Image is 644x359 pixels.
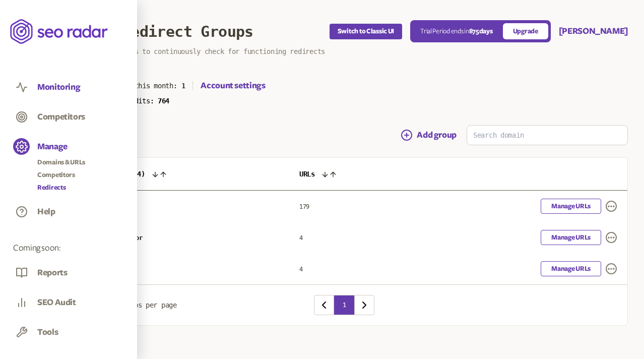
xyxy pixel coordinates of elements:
[299,234,303,242] span: 4
[181,82,185,90] span: 1
[299,203,309,210] span: 179
[467,126,627,145] input: Search domain
[330,24,402,39] button: Switch to Classic UI
[541,261,601,276] a: Manage URLs
[71,234,143,242] span: NY Times - Competitor
[71,170,145,178] span: Redirect Groups ( 4 )
[201,80,265,92] a: Account settings
[469,28,493,35] span: 875 days
[541,230,601,245] a: Manage URLs
[13,108,124,128] a: Competitors
[13,243,124,254] span: Coming soon:
[401,129,457,141] button: Add group
[60,23,253,40] h1: Manage Redirect Groups
[37,82,80,93] button: Monitoring
[118,301,177,309] span: groups per page
[503,23,548,39] a: Upgrade
[37,157,85,167] a: Domains & URLs
[299,170,315,178] span: URLs
[158,97,169,105] span: 764
[60,47,628,55] p: Create lists of URLs to continuously check for functioning redirects
[37,141,68,152] button: Manage
[334,295,354,315] button: 1
[37,111,85,123] button: Competitors
[420,27,492,35] p: Trial Period ends in
[541,199,601,214] a: Manage URLs
[37,183,85,193] a: Redirects
[60,97,628,105] p: Remaining crawl credits:
[37,170,85,180] a: Competitors
[37,206,55,217] button: Help
[299,266,303,273] span: 4
[559,25,628,37] button: [PERSON_NAME]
